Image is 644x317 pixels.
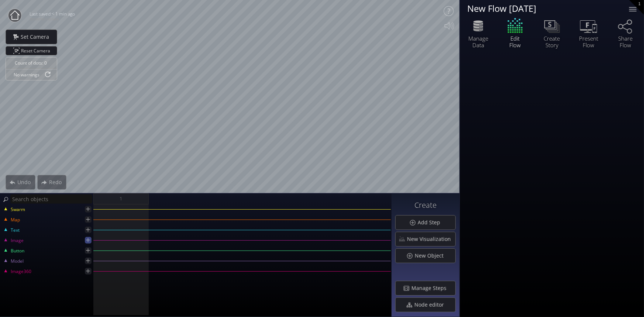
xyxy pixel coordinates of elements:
[576,35,602,48] div: Present Flow
[10,268,31,275] span: Image360
[465,35,491,48] div: Manage Data
[417,219,445,226] span: Add Step
[407,235,455,243] span: New Visualization
[10,248,24,254] span: Button
[20,33,54,41] span: Set Camera
[10,194,92,204] input: Search objects
[10,258,24,265] span: Model
[21,46,53,55] span: Reset Camera
[10,237,24,244] span: Image
[411,285,451,292] span: Manage Steps
[395,201,456,209] h3: Create
[10,217,20,223] span: Map
[10,227,20,234] span: Text
[539,35,565,48] div: Create Story
[120,194,123,203] span: 1
[467,4,620,13] div: New Flow [DATE]
[414,252,448,259] span: New Object
[414,301,448,309] span: Node editor
[10,206,25,213] span: Swarm
[613,35,638,48] div: Share Flow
